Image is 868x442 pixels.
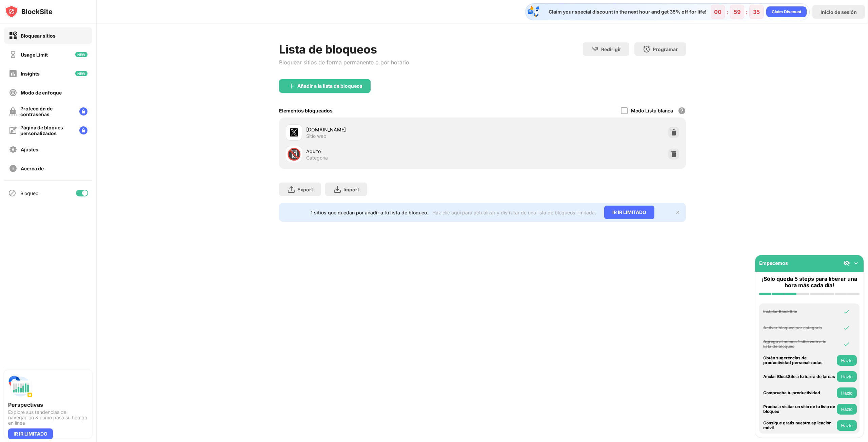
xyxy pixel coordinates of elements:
img: specialOfferDiscount.svg [527,5,540,19]
img: push-insights.svg [8,374,33,399]
div: Modo de enfoque [21,90,62,96]
div: : [744,6,749,17]
img: omni-setup-toggle.svg [853,260,860,267]
div: Adulto [306,148,482,155]
div: Protección de contraseñas [20,106,74,117]
img: new-icon.svg [75,71,87,76]
div: Bloquear sitios de forma permanente o por horario [279,59,409,66]
div: IR IR LIMITADO [8,428,53,439]
div: Acerca de [21,166,44,171]
div: Categoría [306,155,328,161]
div: 1 sitios que quedan por añadir a tu lista de bloqueo. [311,210,428,215]
img: customize-block-page-off.svg [9,126,17,134]
img: x-button.svg [675,210,680,215]
div: Haz clic aquí para actualizar y disfrutar de una lista de bloqueos ilimitada. [432,210,596,215]
div: Sitio web [306,133,327,139]
div: Inicio de sesión [821,9,857,15]
div: Empecemos [759,260,788,266]
div: Lista de bloqueos [279,42,409,56]
div: Añadir a la lista de bloqueos [297,83,362,89]
div: Anclar BlockSite a tu barra de tareas [763,374,835,379]
div: Ajustes [21,147,38,152]
div: 00 [714,8,722,15]
img: omni-check.svg [843,341,850,348]
div: Bloqueo [20,190,38,196]
img: omni-check.svg [843,308,850,315]
div: Prueba a visitar un sitio de tu lista de bloqueo [763,404,835,414]
div: 59 [734,8,741,15]
img: about-off.svg [9,164,17,173]
div: Modo Lista blanca [631,108,673,113]
div: Claim your special discount in the next hour and get 35% off for life! [545,9,707,15]
div: Import [343,187,359,192]
img: password-protection-off.svg [9,107,17,115]
div: Comprueba tu productividad [763,391,835,395]
div: Instalar BlockSite [763,309,835,314]
div: Perspectivas [8,401,88,408]
button: Hazlo [837,371,857,382]
img: insights-off.svg [9,69,17,78]
img: time-usage-off.svg [9,50,17,59]
img: omni-check.svg [843,324,850,331]
div: Export [297,187,313,192]
div: Claim Discount [772,8,801,15]
img: settings-off.svg [9,145,17,154]
img: focus-off.svg [9,88,17,97]
img: block-on.svg [9,31,17,40]
button: Hazlo [837,355,857,366]
div: Obtén sugerencias de productividad personalizadas [763,356,835,365]
div: : [725,6,730,17]
div: Página de bloques personalizados [20,125,74,136]
div: Programar [653,46,678,52]
img: eye-not-visible.svg [843,260,850,267]
div: Elementos bloqueados [279,108,333,113]
img: lock-menu.svg [79,126,87,134]
img: new-icon.svg [75,52,87,57]
div: Explore sus tendencias de navegación & cómo pasa su tiempo en línea [8,409,88,426]
div: IR IR LIMITADO [604,206,654,219]
div: Bloquear sitios [21,33,56,39]
div: Redirigir [601,46,621,52]
div: 35 [753,8,760,15]
div: Usage Limit [21,52,48,58]
img: favicons [290,128,298,136]
div: [DOMAIN_NAME] [306,126,482,133]
img: lock-menu.svg [79,107,87,115]
button: Hazlo [837,404,857,415]
img: logo-blocksite.svg [5,5,53,18]
button: Hazlo [837,420,857,431]
div: Consigue gratis nuestra aplicación móvil [763,421,835,430]
div: Activar bloqueo por categoría [763,325,835,330]
img: blocking-icon.svg [8,189,16,197]
div: Insights [21,71,40,77]
div: ¡Sólo queda 5 steps para liberar una hora más cada día! [759,276,860,289]
div: Agrega al menos 1 sitio web a tu lista de bloqueo [763,339,835,349]
button: Hazlo [837,387,857,398]
div: 🔞 [287,147,301,161]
